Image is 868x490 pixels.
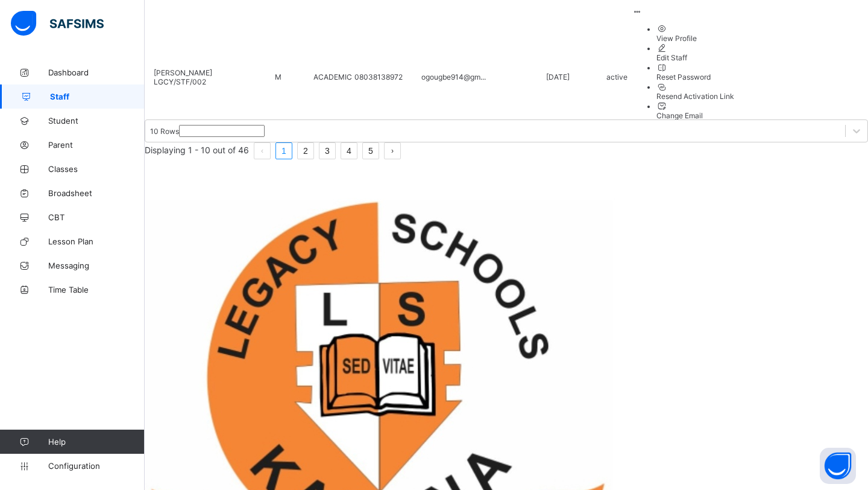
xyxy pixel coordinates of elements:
[341,142,357,159] li: 4
[276,143,292,159] a: 1
[48,116,145,126] span: Student
[656,34,734,43] div: View Profile
[656,92,734,101] div: Resend Activation Link
[546,7,605,147] td: [DATE]
[341,143,357,159] a: 4
[11,11,104,36] img: safsims
[48,285,145,294] span: Time Table
[820,448,856,484] button: Open asap
[154,68,212,77] span: [PERSON_NAME]
[48,461,144,471] span: Configuration
[319,143,335,159] a: 3
[421,7,544,147] td: ogougbe914@gm...
[48,261,145,270] span: Messaging
[384,142,401,159] button: next page
[384,142,401,159] li: 下一页
[254,142,271,159] li: 上一页
[254,142,271,159] button: prev page
[145,142,249,159] li: Displaying 1 - 10 out of 46
[48,164,145,174] span: Classes
[48,237,145,246] span: Lesson Plan
[606,72,627,81] span: active
[656,53,734,62] div: Edit Staff
[363,143,379,159] a: 5
[656,111,734,120] div: Change Email
[48,212,145,222] span: CBT
[48,68,145,77] span: Dashboard
[656,72,734,81] div: Reset Password
[48,188,145,198] span: Broadsheet
[319,142,336,159] li: 3
[150,127,179,136] div: 10 Rows
[274,7,312,147] td: M
[297,142,314,159] li: 2
[298,143,313,159] a: 2
[50,92,145,101] span: Staff
[313,7,353,147] td: ACADEMIC
[354,7,420,147] td: 08038138972
[154,77,206,86] span: LGCY/STF/002
[48,140,145,150] span: Parent
[48,437,144,447] span: Help
[362,142,379,159] li: 5
[275,142,292,159] li: 1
